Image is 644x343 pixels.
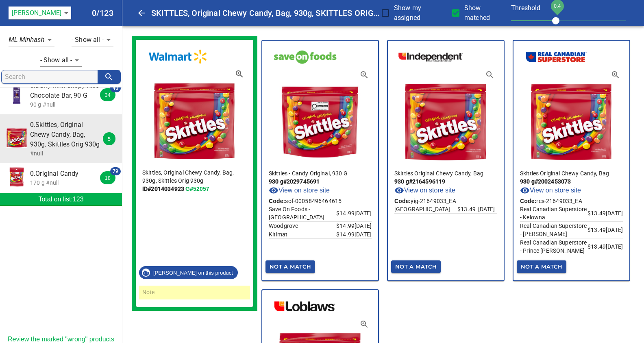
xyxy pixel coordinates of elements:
span: 0.4 [554,3,561,9]
button: Not A Match [265,260,315,273]
a: View on store site [269,186,330,195]
span: Not A Match [521,262,562,271]
td: [DATE] [355,230,372,239]
td: [DATE] [606,238,623,255]
td: $ 13.49 [587,222,606,238]
h6: 0/123 [92,7,113,20]
button: Close [132,3,151,23]
p: #null [30,149,102,157]
td: $ 14.99 [336,230,355,239]
a: G#52057 [185,186,209,192]
p: 930 g # 2002453073 [520,177,623,186]
span: Not A Match [395,262,437,271]
td: [DATE] [355,205,372,222]
span: 0.Dairy Milk Crispy Rice Chocolate Bar, 90 G [30,81,102,100]
p: rcs-21649033_EA [520,197,623,205]
td: $ 14.99 [336,222,355,230]
p: 90 g #null [30,100,102,109]
img: original candy [7,167,27,187]
span: Show matched [464,3,505,23]
div: - Show all - [40,54,82,67]
a: View on store site [394,186,455,195]
span: 5 [103,136,115,142]
div: - Show all - [72,33,113,46]
span: Show my assigned [394,3,445,23]
td: 535 Mountain View Square [269,230,336,239]
td: $ 13.49 [457,205,478,214]
p: Skittles, Original Chewy Candy, Bag, 930g, Skittles Orig 930g [142,168,247,185]
a: Review the marked "wrong" products [8,336,114,343]
label: Show my assigned products only, uncheck to show all products [377,3,445,23]
td: [DATE] [355,222,372,230]
td: 2280 Baron Rd [520,205,587,222]
p: Skittles - Candy Original, 930 G [269,169,372,177]
span: [PERSON_NAME] on this product [148,270,238,276]
td: 258 Bridge Street [269,205,336,222]
td: $ 13.49 [587,205,606,222]
b: Code: [394,198,411,204]
img: independent-grocer.png [394,47,466,68]
td: 861-845 Park Royal N [394,205,457,214]
span: 0.Skittles, Original Chewy Candy, Bag, 930g, Skittles Orig 930g [30,120,102,149]
img: skittles, original chewy candy, bag, 930g, skittles orig 930g [7,128,27,148]
span: 34 [100,92,115,98]
span: 18 [100,175,115,181]
button: search [98,70,120,83]
td: 291 Cowichan Way [520,222,587,238]
td: [DATE] [606,205,623,222]
button: Not A Match [391,260,441,273]
p: sof-00058496464615 [269,197,372,205]
span: 40 [110,84,121,92]
td: 6901 Island Highway North [269,222,336,230]
p: 170 g #null [30,179,102,187]
em: ML Minhash [9,36,44,43]
span: Not A Match [270,262,311,271]
span: 79 [110,167,121,175]
p: yig-21649033_EA [394,197,497,205]
button: Not A Match [517,260,566,273]
td: [DATE] [478,205,497,214]
td: 2155 Ferry Ave [520,238,587,255]
img: save-on-foods.png [269,47,341,68]
p: Skittles Original Chewy Candy, Bag [520,169,623,177]
img: original chewy candy, bag [531,77,612,163]
p: ID# 2014034923 [142,185,247,193]
img: original chewy candy, bag [405,77,486,163]
img: loblaws.png [269,297,341,317]
p: 930 g # 2029745691 [269,177,372,186]
div: ML Minhash [9,33,54,46]
img: skittles, original chewy candy, bag, 930g, skittles orig 930g [154,76,235,162]
span: 0.Original Candy [30,169,102,179]
p: 930 g # 2164596119 [394,177,497,186]
td: [DATE] [606,222,623,238]
td: $ 14.99 [336,205,355,222]
p: Skittles Original Chewy Candy, Bag [394,169,497,177]
img: real-canadian-superstore.png [520,47,592,68]
img: walmart.png [142,46,214,67]
div: [PERSON_NAME] [9,7,71,20]
td: $ 13.49 [587,238,606,255]
p: Threshold [511,3,626,13]
img: skittles - candy original [279,77,361,163]
input: search [5,70,98,83]
b: Code: [269,198,285,204]
input: Note [142,286,247,299]
img: dairy milk crispy rice chocolate bar, 90 g [7,84,27,104]
h6: SKITTLES, Original Chewy Candy, Bag, 930g, SKITTLES ORIG 930G [151,7,381,20]
a: View on store site [520,186,581,195]
b: Code: [520,198,536,204]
